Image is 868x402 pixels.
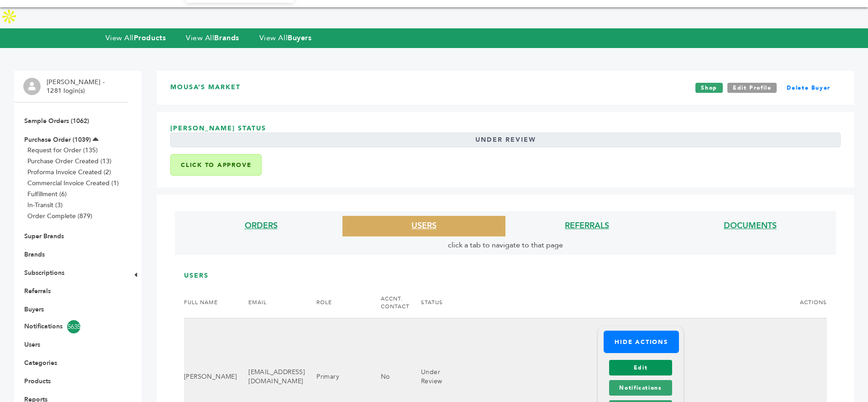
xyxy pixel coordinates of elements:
a: Purchase Order (1039) [24,135,91,144]
a: Purchase Order Created (13) [27,157,111,166]
strong: Brands [214,33,239,43]
th: STATUS [410,287,443,318]
a: Proforma Invoice Created (2) [27,168,111,177]
a: Edit [609,360,672,375]
a: Sample Orders (1062) [24,117,89,125]
li: [PERSON_NAME] - 1281 login(s) [47,78,107,96]
a: View AllBrands [186,33,239,43]
a: Fulfillment (6) [27,190,67,198]
a: Users [24,340,40,349]
a: REFERRALS [565,220,609,231]
a: In-Transit (3) [27,201,63,209]
a: View AllBuyers [259,33,312,43]
th: EMAIL [237,287,305,318]
button: Click to Approve [170,154,262,176]
a: DOCUMENTS [724,220,777,231]
a: Categories [24,359,57,367]
a: Subscriptions [24,268,64,277]
strong: Buyers [288,33,311,43]
a: ORDERS [245,220,278,231]
a: Notifications5635 [24,320,117,333]
a: View AllProducts [105,33,166,43]
a: Commercial Invoice Created (1) [27,179,119,188]
a: Delete Buyer [781,83,836,93]
h3: USERS [184,271,827,287]
th: ROLE [305,287,369,318]
h3: Mousa’s Market [170,83,241,93]
th: FULL NAME [184,287,237,318]
a: Brands [24,250,45,259]
a: Products [24,377,51,386]
span: 5635 [67,320,80,333]
a: Order Complete (879) [27,212,92,220]
strong: Products [134,33,166,43]
th: ACTIONS [443,287,827,318]
a: Notifications [609,380,672,396]
a: Request for Order (135) [27,146,98,155]
th: ACCNT. CONTACT [369,287,410,318]
div: Under Review [170,133,841,147]
a: Buyers [24,305,44,314]
a: Edit Profile [727,83,777,93]
a: Shop [695,83,723,93]
a: Super Brands [24,232,64,241]
span: click a tab to navigate to that page [448,240,563,250]
a: Referrals [24,287,51,295]
a: USERS [411,220,437,231]
h3: [PERSON_NAME] Status [170,124,841,154]
img: profile.png [23,78,41,95]
button: Hide Actions [604,331,679,353]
